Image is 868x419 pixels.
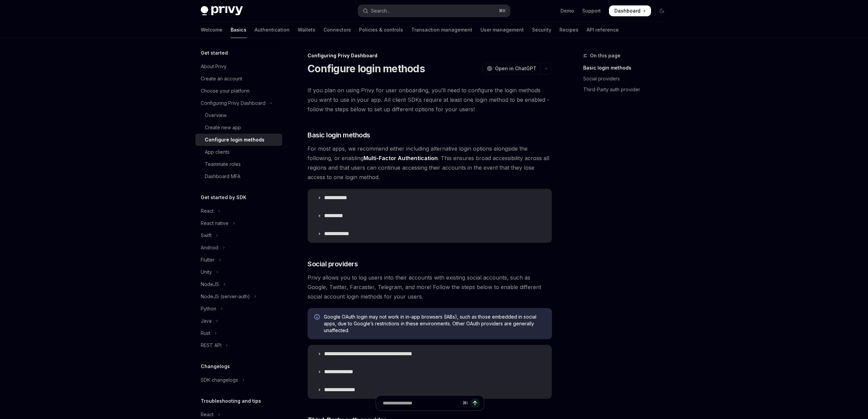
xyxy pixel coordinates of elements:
[383,396,460,411] input: Ask a question...
[201,397,261,405] h5: Troubleshooting and tips
[195,278,282,290] button: Toggle NodeJS section
[201,6,243,16] img: dark logo
[590,52,620,60] span: On this page
[195,85,282,97] a: Choose your platform
[195,97,282,109] button: Toggle Configuring Privy Dashboard section
[195,60,282,73] a: About Privy
[195,339,282,351] button: Toggle REST API section
[195,290,282,303] button: Toggle NodeJS (server-auth) section
[201,87,250,95] div: Choose your platform
[201,231,212,240] div: Swift
[560,7,574,14] a: Demo
[582,7,601,14] a: Support
[205,160,241,168] div: Teammate roles
[609,5,651,16] a: Dashboard
[532,22,551,38] a: Security
[308,144,552,182] span: For most apps, we recommend either including alternative login options alongside the following, o...
[583,84,673,95] a: Third-Party auth provider
[195,229,282,242] button: Toggle Swift section
[583,62,673,73] a: Basic login methods
[195,374,282,386] button: Toggle SDK changelogs section
[324,313,545,334] span: Google OAuth login may not work in in-app browsers (IABs), such as those embedded in social apps,...
[359,22,403,38] a: Policies & controls
[205,148,230,156] div: App clients
[195,315,282,327] button: Toggle Java section
[308,52,552,59] div: Configuring Privy Dashboard
[308,85,552,114] span: If you plan on using Privy for user onboarding, you’ll need to configure the login methods you wa...
[495,65,536,72] span: Open in ChatGPT
[358,5,510,17] button: Open search
[205,136,264,144] div: Configure login methods
[201,292,250,301] div: NodeJS (server-auth)
[205,172,240,180] div: Dashboard MFA
[255,22,290,38] a: Authentication
[201,244,218,252] div: Android
[195,109,282,121] a: Overview
[205,123,241,132] div: Create new app
[201,62,226,71] div: About Privy
[201,280,219,288] div: NodeJS
[308,62,425,75] h1: Configure login methods
[195,134,282,146] a: Configure login methods
[195,242,282,254] button: Toggle Android section
[470,398,480,408] button: Send message
[195,158,282,170] a: Teammate roles
[411,22,472,38] a: Transaction management
[201,268,212,276] div: Unity
[195,254,282,266] button: Toggle Flutter section
[499,8,506,14] span: ⌘ K
[231,22,246,38] a: Basics
[314,314,321,321] svg: Info
[195,217,282,229] button: Toggle React native section
[482,63,540,74] button: Open in ChatGPT
[583,73,673,84] a: Social providers
[363,155,438,162] a: Multi-Factor Authentication
[308,130,370,140] span: Basic login methods
[201,305,216,313] div: Python
[201,411,214,419] div: React
[201,341,221,349] div: REST API
[201,219,229,227] div: React native
[656,5,667,16] button: Toggle dark mode
[205,111,226,119] div: Overview
[371,7,390,15] div: Search...
[195,170,282,183] a: Dashboard MFA
[308,259,358,269] span: Social providers
[195,266,282,278] button: Toggle Unity section
[614,7,640,14] span: Dashboard
[201,329,210,337] div: Rust
[195,205,282,217] button: Toggle React section
[480,22,524,38] a: User management
[201,193,246,202] h5: Get started by SDK
[195,327,282,339] button: Toggle Rust section
[201,99,265,107] div: Configuring Privy Dashboard
[201,207,214,215] div: React
[201,376,238,384] div: SDK changelogs
[195,73,282,85] a: Create an account
[195,146,282,158] a: App clients
[201,256,215,264] div: Flutter
[201,362,230,370] h5: Changelogs
[201,317,212,325] div: Java
[201,75,242,83] div: Create an account
[201,49,228,57] h5: Get started
[308,273,552,301] span: Privy allows you to log users into their accounts with existing social accounts, such as Google, ...
[298,22,315,38] a: Wallets
[559,22,578,38] a: Recipes
[323,22,351,38] a: Connectors
[195,121,282,134] a: Create new app
[587,22,619,38] a: API reference
[201,22,222,38] a: Welcome
[195,303,282,315] button: Toggle Python section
